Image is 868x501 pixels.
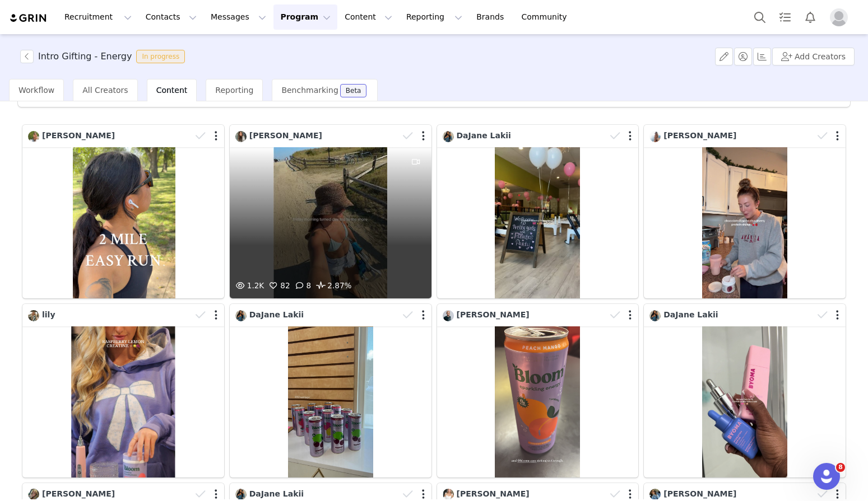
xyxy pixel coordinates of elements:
[273,4,337,30] button: Program
[338,4,399,30] button: Content
[215,86,253,95] span: Reporting
[42,131,115,140] span: [PERSON_NAME]
[457,489,530,498] span: [PERSON_NAME]
[58,4,138,30] button: Recruitment
[293,281,312,290] span: 8
[443,489,454,500] img: 849a5419-53cf-4f4f-98a5-65c97431b0c5.jpg
[836,463,845,472] span: 8
[235,131,247,142] img: b343d4cf-78cb-444f-b8e7-2230e826f1b8.jpg
[649,131,661,142] img: e2810136-79bc-4bd1-95a7-421b3252bcfb.jpg
[42,489,115,498] span: [PERSON_NAME]
[204,4,273,30] button: Messages
[82,86,128,95] span: All Creators
[457,131,511,140] span: DaJane Lakii
[42,310,55,319] span: lily
[773,4,797,30] a: Tasks
[139,4,203,30] button: Contacts
[400,4,469,30] button: Reporting
[249,310,304,319] span: DaJane Lakii
[663,310,718,319] span: DaJane Lakii
[249,131,322,140] span: [PERSON_NAME]
[28,489,39,500] img: 4e3c496a-4956-4ba8-92fb-ae278df4ee7b--s.jpg
[267,281,290,290] span: 82
[156,86,188,95] span: Content
[772,48,855,65] button: Add Creators
[314,279,351,293] span: 2.87%
[38,50,132,63] h3: Intro Gifting - Energy
[748,4,772,30] button: Search
[823,8,859,26] button: Profile
[457,310,530,319] span: [PERSON_NAME]
[515,4,579,30] a: Community
[281,86,338,95] span: Benchmarking
[28,131,39,142] img: 12b03967-c25c-464e-b667-d31fda456abb.jpg
[249,489,304,498] span: DaJane Lakii
[346,87,361,94] div: Beta
[136,50,185,63] span: In progress
[28,310,39,321] img: 69aeefb4-87a2-4066-961a-1860b9b6a843.jpg
[18,86,54,95] span: Workflow
[235,310,247,321] img: 3ff60e8e-e130-4720-93bb-e4dfd7620809.jpg
[470,4,514,30] a: Brands
[798,4,823,30] button: Notifications
[20,50,189,63] span: [object Object]
[443,131,454,142] img: 3ff60e8e-e130-4720-93bb-e4dfd7620809.jpg
[663,131,736,140] span: [PERSON_NAME]
[663,489,736,498] span: [PERSON_NAME]
[813,463,840,490] iframe: Intercom live chat
[235,489,247,500] img: 3ff60e8e-e130-4720-93bb-e4dfd7620809.jpg
[649,310,661,321] img: 3ff60e8e-e130-4720-93bb-e4dfd7620809.jpg
[9,13,48,24] img: grin logo
[649,489,661,500] img: 2208b606-dc8a-40ff-b24f-6fe83e8f5914.jpg
[443,310,454,321] img: a96e2bc8-409f-4c80-9c4c-91e169883dd7.jpg
[234,281,264,290] span: 1.2K
[830,8,848,26] img: placeholder-profile.jpg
